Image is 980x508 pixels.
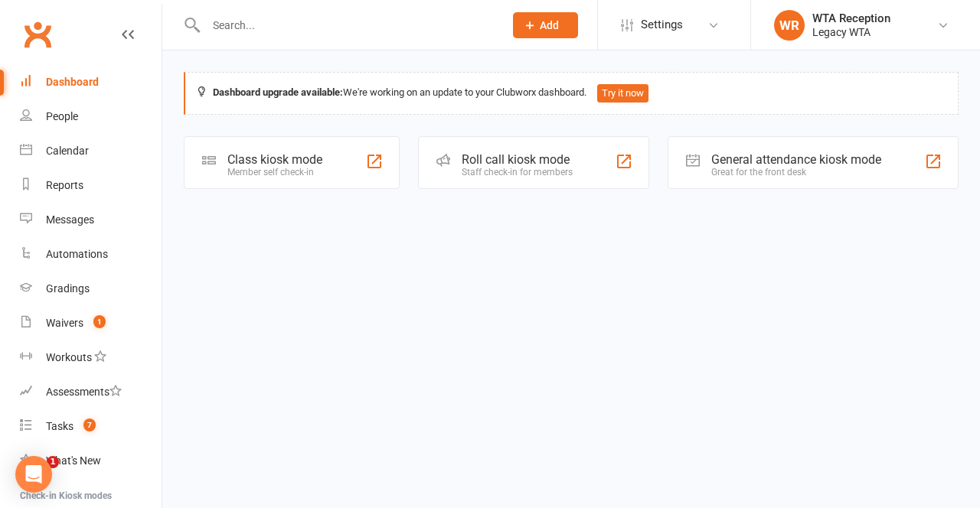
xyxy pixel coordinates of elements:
a: Waivers 1 [20,306,162,340]
a: Messages [20,203,162,237]
a: Clubworx [18,15,57,54]
div: Member self check-in [227,167,322,177]
div: Tasks [46,420,73,432]
span: 1 [93,315,106,328]
div: Staff check-in for members [462,167,573,177]
a: Assessments [20,375,162,409]
div: What's New [46,454,101,467]
a: What's New [20,444,162,478]
div: Calendar [46,145,89,157]
div: People [46,110,78,122]
div: Automations [46,248,108,260]
a: Gradings [20,272,162,306]
button: Try it now [597,84,648,103]
div: Reports [46,179,83,191]
a: Workouts [20,340,162,375]
a: Dashboard [20,65,162,99]
div: Gradings [46,282,90,295]
div: We're working on an update to your Clubworx dashboard. [184,72,959,115]
div: Workouts [46,351,92,363]
div: WR [774,10,805,41]
div: Class kiosk mode [227,152,322,167]
strong: Dashboard upgrade available: [213,86,343,98]
input: Search... [201,15,493,36]
button: Add [513,12,578,38]
div: Assessments [46,386,122,398]
div: Dashboard [46,76,99,88]
div: Great for the front desk [711,167,881,177]
div: Messages [46,213,94,226]
div: WTA Reception [812,11,890,25]
a: People [20,99,162,134]
a: Calendar [20,134,162,168]
a: Automations [20,237,162,272]
a: Reports [20,168,162,203]
span: 7 [83,418,96,431]
span: Settings [641,8,683,42]
span: 1 [47,456,59,468]
div: Waivers [46,317,83,329]
div: General attendance kiosk mode [711,152,881,167]
a: Tasks 7 [20,409,162,444]
div: Roll call kiosk mode [462,152,573,167]
div: Legacy WTA [812,25,890,39]
div: Open Intercom Messenger [15,456,52,493]
span: Add [540,19,559,31]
